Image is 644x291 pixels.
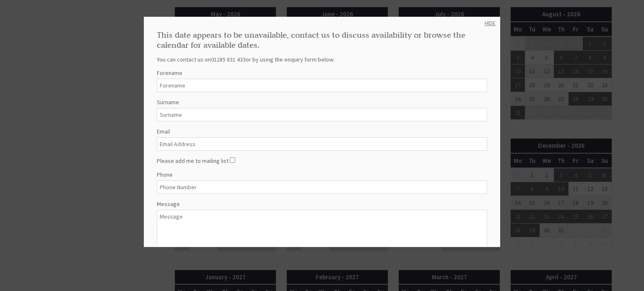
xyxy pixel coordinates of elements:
label: Please add me to mailing list [157,157,229,165]
label: Phone [157,171,487,178]
label: Email [157,128,487,135]
label: Surname [157,98,487,106]
h2: This date appears to be unavailable, contact us to discuss availability or browse the calendar fo... [157,30,487,50]
label: Forename [157,69,487,77]
input: Email Address [157,137,487,151]
a: 01285 831 433 [211,56,246,63]
label: Message [157,200,487,208]
input: Phone Number [157,180,487,194]
input: Surname [157,108,487,121]
p: You can contact us on or by using the enquiry form below: [157,56,487,63]
a: HIDE [485,19,496,27]
input: Forename [157,79,487,92]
